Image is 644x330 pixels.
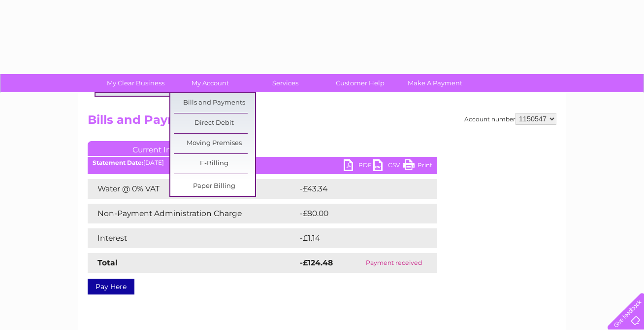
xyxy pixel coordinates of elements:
[174,177,255,196] a: Paper Billing
[297,179,419,199] td: -£43.34
[297,204,419,223] td: -£80.00
[320,74,401,92] a: Customer Help
[245,74,326,92] a: Services
[88,159,437,166] div: [DATE]
[88,279,134,294] a: Pay Here
[174,93,255,113] a: Bills and Payments
[88,113,556,132] h2: Bills and Payments
[351,253,437,273] td: Payment received
[394,74,476,92] a: Make A Payment
[403,159,432,174] a: Print
[373,159,403,174] a: CSV
[297,228,414,248] td: -£1.14
[88,228,297,248] td: Interest
[93,159,143,166] b: Statement Date:
[300,258,333,267] strong: -£124.48
[99,93,180,113] a: Login Details
[88,179,297,199] td: Water @ 0% VAT
[88,141,235,156] a: Current Invoice
[88,204,297,223] td: Non-Payment Administration Charge
[170,74,251,92] a: My Account
[174,154,255,174] a: E-Billing
[97,258,118,267] strong: Total
[174,113,255,133] a: Direct Debit
[344,159,373,174] a: PDF
[174,134,255,153] a: Moving Premises
[95,74,176,92] a: My Clear Business
[464,113,556,125] div: Account number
